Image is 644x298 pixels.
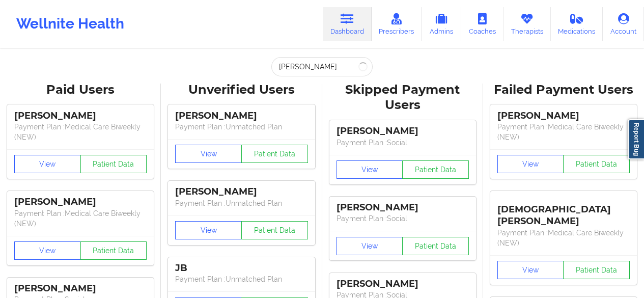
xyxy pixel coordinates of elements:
button: View [14,241,81,260]
p: Payment Plan : Medical Care Biweekly (NEW) [14,122,147,142]
button: Patient Data [402,237,469,255]
div: [PERSON_NAME] [337,125,469,137]
button: View [497,155,564,173]
button: Patient Data [563,155,630,173]
button: View [175,145,242,163]
div: [PERSON_NAME] [337,278,469,290]
button: View [337,237,403,255]
div: [PERSON_NAME] [14,110,147,122]
button: Patient Data [241,221,308,239]
div: Unverified Users [168,82,315,98]
button: Patient Data [563,261,630,279]
p: Payment Plan : Unmatched Plan [175,274,307,284]
a: Medications [551,7,603,41]
a: Coaches [461,7,503,41]
div: [PERSON_NAME] [14,196,147,208]
div: [PERSON_NAME] [497,110,630,122]
div: Skipped Payment Users [329,82,476,114]
button: View [14,155,81,173]
a: Prescribers [372,7,422,41]
div: JB [175,262,307,274]
div: Failed Payment Users [490,82,637,98]
div: [DEMOGRAPHIC_DATA][PERSON_NAME] [497,196,630,227]
p: Payment Plan : Social [337,213,469,224]
button: View [175,221,242,239]
button: Patient Data [80,155,147,173]
a: Account [603,7,644,41]
p: Payment Plan : Medical Care Biweekly (NEW) [14,208,147,229]
p: Payment Plan : Medical Care Biweekly (NEW) [497,228,630,248]
div: [PERSON_NAME] [175,110,307,122]
p: Payment Plan : Unmatched Plan [175,122,307,132]
div: [PERSON_NAME] [337,202,469,213]
p: Payment Plan : Medical Care Biweekly (NEW) [497,122,630,142]
button: Patient Data [241,145,308,163]
a: Admins [422,7,461,41]
button: View [497,261,564,279]
div: [PERSON_NAME] [175,186,307,198]
button: View [337,160,403,179]
p: Payment Plan : Social [337,138,469,148]
div: [PERSON_NAME] [14,283,147,294]
p: Payment Plan : Unmatched Plan [175,198,307,208]
button: Patient Data [80,241,147,260]
a: Dashboard [323,7,372,41]
button: Patient Data [402,160,469,179]
div: Paid Users [7,82,154,98]
a: Report Bug [628,119,644,159]
a: Therapists [503,7,551,41]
